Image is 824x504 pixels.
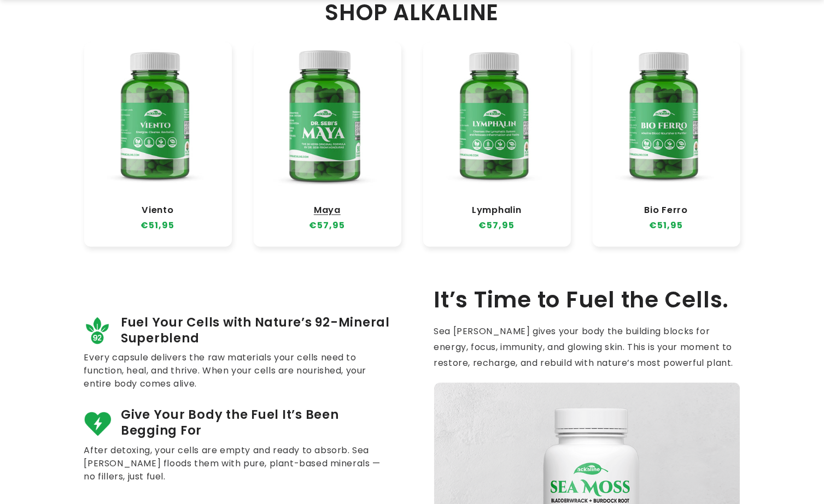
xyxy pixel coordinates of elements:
img: 92_minerals_0af21d8c-fe1a-43ec-98b6-8e1103ae452c.png [84,317,112,345]
img: fuel.png [84,410,112,437]
a: Bio Ferro [604,205,729,216]
p: Sea [PERSON_NAME] gives your body the building blocks for energy, focus, immunity, and glowing sk... [434,324,740,371]
span: Fuel Your Cells with Nature’s 92-Mineral Superblend [121,315,390,347]
ul: Slider [84,43,740,247]
a: Viento [95,205,221,216]
a: Maya [265,205,390,216]
h2: It’s Time to Fuel the Cells. [434,286,740,313]
span: Give Your Body the Fuel It’s Been Begging For [121,407,390,440]
p: Every capsule delivers the raw materials your cells need to function, heal, and thrive. When your... [84,352,390,391]
a: Lymphalin [434,205,560,216]
p: After detoxing, your cells are empty and ready to absorb. Sea [PERSON_NAME] floods them with pure... [84,444,390,484]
